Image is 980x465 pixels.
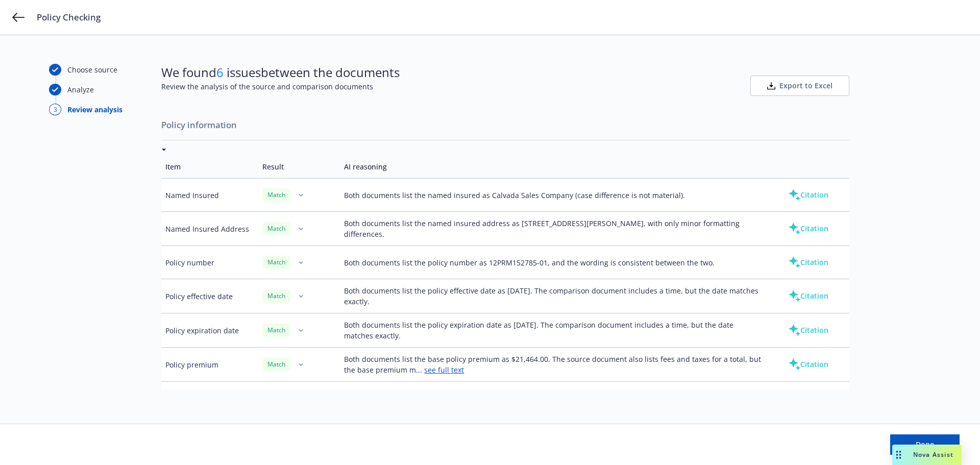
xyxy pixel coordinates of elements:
[161,81,400,92] span: Review the analysis of the source and comparison documents
[161,179,258,212] td: Named Insured
[340,279,768,313] td: Both documents list the policy effective date as [DATE]. The comparison document includes a time,...
[892,445,962,465] button: Nova Assist
[161,348,258,382] td: Policy premium
[772,252,845,273] button: Citation
[258,155,340,179] td: Result
[772,286,845,306] button: Citation
[161,114,849,136] span: Policy information
[49,104,61,115] div: 3
[67,104,122,115] div: Review analysis
[340,382,768,415] td: Both documents list the insurer as National Fire & Marine Insurance Company.
[262,222,290,235] div: Match
[161,313,258,348] td: Policy expiration date
[772,185,845,205] button: Citation
[890,434,960,455] button: Done
[161,382,258,415] td: Insurer
[67,64,117,75] div: Choose source
[424,365,464,375] a: see full text
[913,450,953,459] span: Nova Assist
[772,388,845,408] button: Citation
[37,11,101,23] span: Policy Checking
[772,218,845,239] button: Citation
[916,439,934,449] span: Done
[67,84,94,95] div: Analyze
[772,354,845,375] button: Citation
[262,289,290,302] div: Match
[216,64,224,81] span: 6
[161,155,258,179] td: Item
[779,81,832,91] span: Export to Excel
[340,348,768,382] td: Both documents list the base policy premium as $21,464.00. The source document also lists fees an...
[340,313,768,348] td: Both documents list the policy expiration date as [DATE]. The comparison document includes a time...
[161,64,400,81] span: We found issues between the documents
[161,212,258,246] td: Named Insured Address
[340,179,768,212] td: Both documents list the named insured as Calvada Sales Company (case difference is not material).
[262,358,290,371] div: Match
[340,212,768,246] td: Both documents list the named insured address as [STREET_ADDRESS][PERSON_NAME], with only minor f...
[772,320,845,340] button: Citation
[262,188,290,201] div: Match
[161,246,258,279] td: Policy number
[340,246,768,279] td: Both documents list the policy number as 12PRM152785-01, and the wording is consistent between th...
[892,445,905,465] div: Drag to move
[262,324,290,336] div: Match
[161,279,258,313] td: Policy effective date
[750,76,849,96] button: Export to Excel
[340,155,768,179] td: AI reasoning
[262,256,290,268] div: Match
